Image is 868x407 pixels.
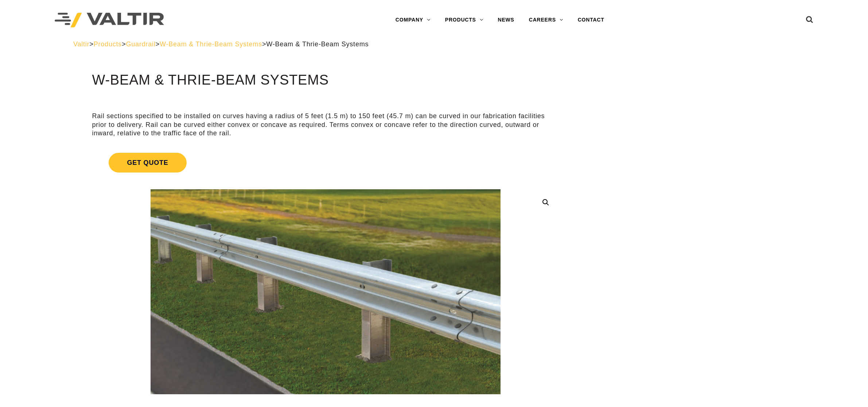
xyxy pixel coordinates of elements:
a: PRODUCTS [438,13,491,27]
img: Valtir [55,13,164,28]
a: Get Quote [92,144,559,181]
a: COMPANY [388,13,438,27]
h1: W-Beam & Thrie-Beam Systems [92,73,559,88]
a: Guardrail [126,40,155,48]
a: Valtir [73,40,89,48]
a: NEWS [491,13,522,27]
a: Products [94,40,122,48]
div: > > > > [73,40,795,49]
a: W-Beam & Thrie-Beam Systems [160,40,262,48]
p: Rail sections specified to be installed on curves having a radius of 5 feet (1.5 m) to 150 feet (... [92,112,559,137]
a: CAREERS [522,13,571,27]
span: W-Beam & Thrie-Beam Systems [266,40,369,48]
span: Get Quote [109,153,186,173]
a: CONTACT [571,13,612,27]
